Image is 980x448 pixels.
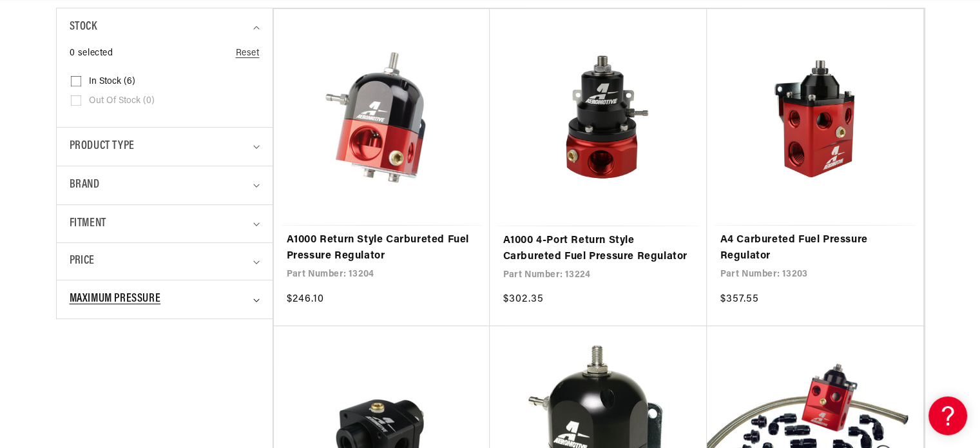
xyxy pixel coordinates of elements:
[503,233,694,266] a: A1000 4-Port Return Style Carbureted Fuel Pressure Regulator
[287,232,477,265] a: A1000 Return Style Carbureted Fuel Pressure Regulator
[70,243,260,280] summary: Price
[70,205,260,243] summary: Fitment (0 selected)
[70,18,97,37] span: Stock
[70,253,95,270] span: Price
[70,215,106,233] span: Fitment
[70,137,135,156] span: Product type
[720,232,910,265] a: A4 Carbureted Fuel Pressure Regulator
[70,128,260,166] summary: Product type (0 selected)
[70,166,260,204] summary: Brand (0 selected)
[70,176,100,195] span: Brand
[70,280,260,318] summary: Maximum Pressure (1 selected)
[70,46,113,61] span: 0 selected
[89,76,135,88] span: In stock (6)
[70,8,260,46] summary: Stock (0 selected)
[236,46,260,61] a: Reset
[89,95,155,107] span: Out of stock (0)
[70,290,161,309] span: Maximum Pressure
